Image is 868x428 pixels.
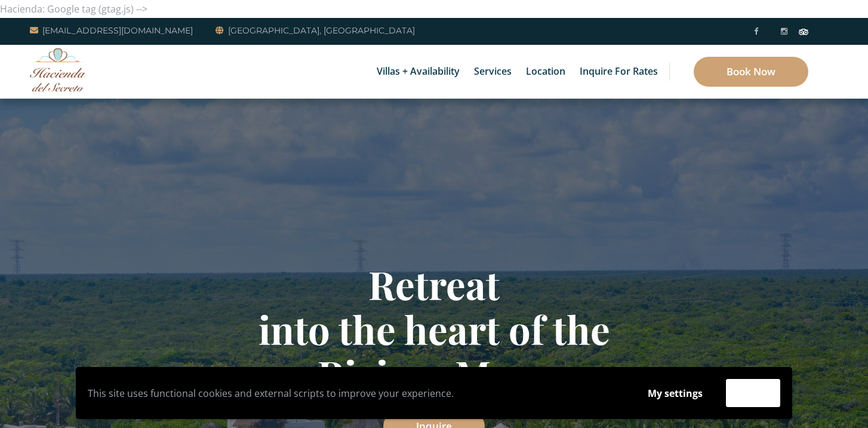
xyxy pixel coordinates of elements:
p: This site uses functional cookies and external scripts to improve your experience. [88,384,624,402]
img: Awesome Logo [30,48,87,91]
img: Tripadvisor_logomark.svg [799,29,808,35]
button: My settings [636,380,714,407]
a: Inquire for Rates [574,45,664,99]
button: Accept [726,379,780,407]
a: Location [520,45,571,99]
a: Services [468,45,518,99]
a: [GEOGRAPHIC_DATA], [GEOGRAPHIC_DATA] [216,23,415,38]
a: [EMAIL_ADDRESS][DOMAIN_NAME] [30,23,193,38]
a: Villas + Availability [371,45,466,99]
h1: Retreat into the heart of the Riviera Maya [85,262,783,396]
a: Book Now [694,57,808,87]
